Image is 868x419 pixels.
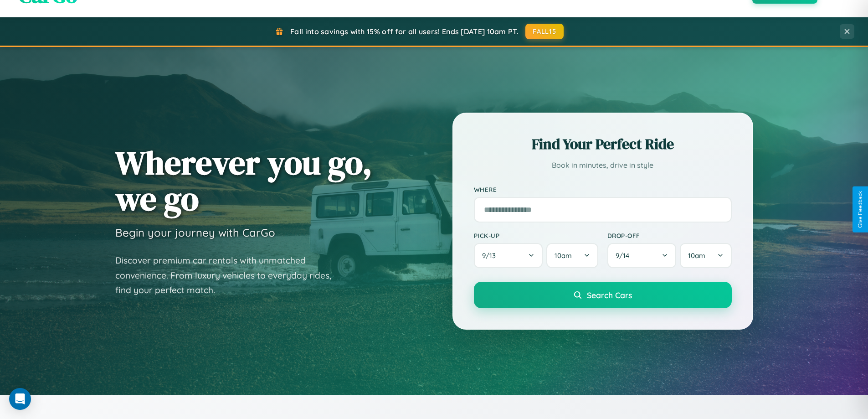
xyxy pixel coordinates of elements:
p: Discover premium car rentals with unmatched convenience. From luxury vehicles to everyday rides, ... [115,253,343,298]
h2: Find Your Perfect Ride [474,134,732,154]
button: 9/14 [607,243,677,268]
label: Pick-up [474,232,598,239]
p: Book in minutes, drive in style [474,159,732,172]
span: Search Cars [587,290,632,300]
label: Where [474,186,732,193]
button: Search Cars [474,282,732,308]
h3: Begin your journey with CarGo [115,226,275,239]
button: 9/13 [474,243,543,268]
span: 9 / 13 [482,251,500,260]
button: FALL15 [525,24,564,39]
span: 10am [688,251,705,260]
span: Fall into savings with 15% off for all users! Ends [DATE] 10am PT. [290,27,519,36]
span: 9 / 14 [616,251,634,260]
span: 10am [555,251,572,260]
h1: Wherever you go, we go [115,145,372,217]
div: Give Feedback [857,191,863,228]
div: Open Intercom Messenger [9,388,31,410]
button: 10am [680,243,731,268]
label: Drop-off [607,232,732,239]
button: 10am [546,243,598,268]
